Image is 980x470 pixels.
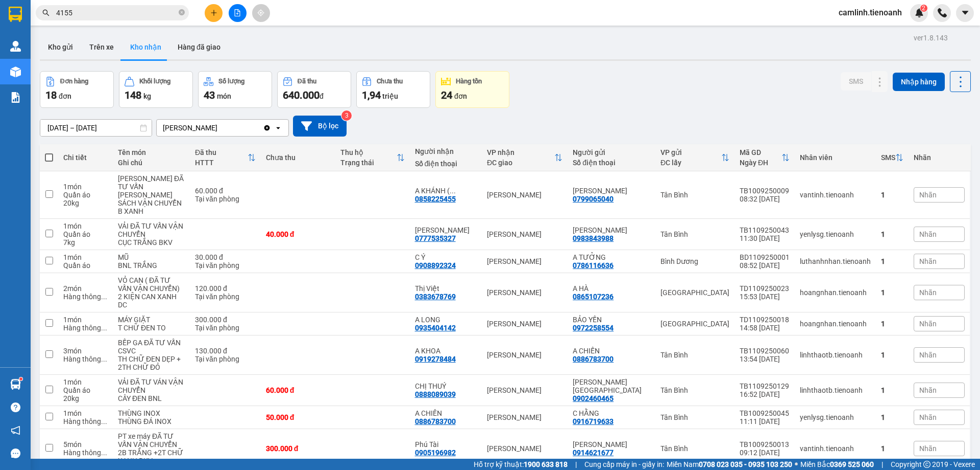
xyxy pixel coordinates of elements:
[800,288,871,297] div: hoangnhan.tienoanh
[40,35,81,59] button: Kho gửi
[415,195,456,203] div: 0858225455
[800,153,871,162] div: Nhân viên
[118,378,185,394] div: VẢI ĐÃ TƯ VÁN VẬN CHUYỂN
[118,174,185,207] div: Giày ĐÃ TƯ VẤN CHÍNH SÁCH VẬN CHUYỂN
[573,347,650,355] div: A CHIẾN
[573,261,614,270] div: 0786116636
[11,426,20,435] span: notification
[118,355,185,371] div: TH CHỮ ĐEN DẸP + 2TH CHỮ ĐỎ
[800,413,871,421] div: yenlysg.tienoanh
[914,153,965,162] div: Nhãn
[195,195,256,203] div: Tại văn phòng
[660,413,729,421] div: Tân Bình
[63,440,108,449] div: 5 món
[740,234,790,242] div: 11:30 [DATE]
[660,230,729,238] div: Tân Bình
[274,124,282,132] svg: open
[740,409,790,417] div: TB1009250045
[881,191,903,199] div: 1
[415,382,477,390] div: CHỊ THUÝ
[956,4,974,22] button: caret-down
[573,355,614,363] div: 0886783700
[118,394,185,402] div: CÂY ĐEN BNL
[740,324,790,332] div: 14:58 [DATE]
[881,230,903,238] div: 1
[938,8,947,17] img: phone-icon
[11,402,20,412] span: question-circle
[59,92,71,100] span: đơn
[881,459,883,470] span: |
[63,183,108,191] div: 1 món
[40,120,152,136] input: Select a date range.
[830,6,910,19] span: camlinh.tienoanh
[415,449,456,457] div: 0905196982
[881,351,903,359] div: 1
[487,191,562,199] div: [PERSON_NAME]
[450,187,456,195] span: ...
[63,238,108,247] div: 7 kg
[195,253,256,261] div: 30.000 đ
[487,257,562,265] div: [PERSON_NAME]
[118,316,185,324] div: MÁY GIẶT
[293,116,347,137] button: Bộ lọc
[56,7,177,18] input: Tìm tên, số ĐT hoặc mã đơn
[487,320,562,328] div: [PERSON_NAME]
[876,144,909,171] th: Toggle SortBy
[340,159,397,167] div: Trạng thái
[919,444,937,453] span: Nhãn
[573,417,614,426] div: 0916719633
[740,195,790,203] div: 08:32 [DATE]
[195,261,256,270] div: Tại văn phòng
[454,92,467,100] span: đơn
[487,351,562,359] div: [PERSON_NAME]
[881,153,895,162] div: SMS
[881,444,903,453] div: 1
[740,253,790,261] div: BD1109250001
[660,257,729,265] div: Bình Dương
[660,148,721,156] div: VP gửi
[195,148,248,156] div: Đã thu
[252,4,270,22] button: aim
[195,324,256,332] div: Tại văn phòng
[914,32,948,43] div: ver 1.8.143
[266,413,330,421] div: 50.000 đ
[217,92,231,100] span: món
[63,347,108,355] div: 3 món
[195,316,256,324] div: 300.000 đ
[63,324,108,332] div: Hàng thông thường
[377,78,403,85] div: Chưa thu
[573,148,650,156] div: Người gửi
[415,187,477,195] div: A KHÁNH ( PHƯƠNG )
[63,230,108,238] div: Quần áo
[118,324,185,332] div: T CHỮ ĐEN TO
[734,144,795,171] th: Toggle SortBy
[118,449,185,465] div: 2B TRẮNG +2T CHỮ XANH BKV + TÚM TRẮNG
[118,207,185,215] div: B XANH
[667,459,792,470] span: Miền Nam
[415,293,456,301] div: 0383678769
[118,253,185,261] div: MŨ
[919,191,937,199] span: Nhãn
[575,459,577,470] span: |
[10,379,21,390] img: warehouse-icon
[740,148,781,156] div: Mã GD
[740,449,790,457] div: 09:12 [DATE]
[356,71,430,108] button: Chưa thu1,94 triệu
[573,293,614,301] div: 0865107236
[740,440,790,449] div: TB1009250013
[584,459,664,470] span: Cung cấp máy in - giấy in:
[660,320,729,328] div: [GEOGRAPHIC_DATA]
[524,460,568,468] strong: 1900 633 818
[179,9,185,15] span: close-circle
[800,351,871,359] div: linhthaotb.tienoanh
[740,417,790,426] div: 11:11 [DATE]
[415,417,456,426] div: 0886783700
[195,187,256,195] div: 60.000 đ
[740,382,790,390] div: TB1109250129
[118,238,185,247] div: CỤC TRẮNG BKV
[660,159,721,167] div: ĐC lấy
[660,191,729,199] div: Tân Bình
[11,449,20,458] span: message
[456,78,482,85] div: Hàng tồn
[740,347,790,355] div: TB1109250060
